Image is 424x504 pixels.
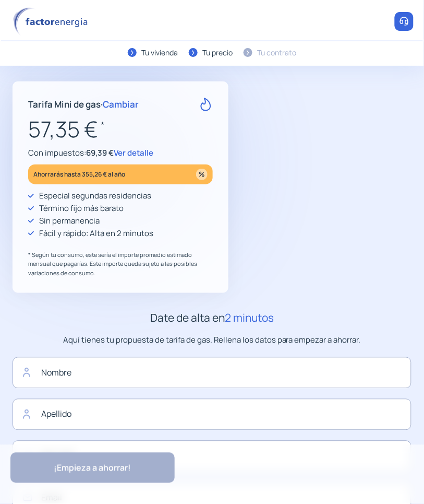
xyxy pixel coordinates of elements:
p: Fácil y rápido: Alta en 2 minutos [39,227,153,240]
div: Tu vivienda [142,47,178,58]
img: llamar [399,16,409,27]
p: Con impuestos: [28,147,213,159]
img: logo factor [10,7,94,36]
img: rate-G.svg [199,98,213,111]
p: Aquí tienes tu propuesta de tarifa de gas. Rellena los datos para empezar a ahorrar. [13,334,411,347]
p: Término fijo más barato [39,202,124,215]
p: Tarifa Mini de gas · [28,97,139,111]
p: Sin permanencia [39,215,100,227]
p: Especial segundas residencias [39,190,151,202]
h2: Date de alta en [13,310,411,327]
span: Ver detalle [114,147,153,158]
span: 2 minutos [225,311,274,325]
p: * Según tu consumo, este sería el importe promedio estimado mensual que pagarías. Este importe qu... [28,250,213,278]
div: Tu contrato [258,47,297,58]
p: Ahorrarás hasta 355,26 € al año [33,168,125,180]
p: 57,35 € [28,112,213,147]
div: Tu precio [203,47,233,58]
span: Cambiar [103,98,139,110]
img: percentage_icon.svg [196,169,208,180]
span: 69,39 € [86,147,114,158]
